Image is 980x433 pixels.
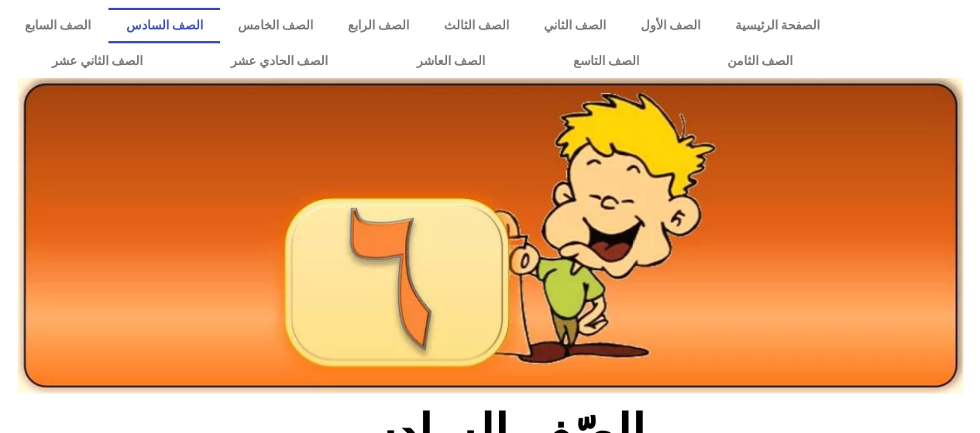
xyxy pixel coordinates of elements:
[526,8,623,43] a: الصف الثاني
[108,8,220,43] a: الصف السادس
[8,43,187,79] a: الصف الثاني عشر
[330,8,426,43] a: الصف الرابع
[8,8,108,43] a: الصف السابع
[683,43,837,79] a: الصف الثامن
[717,8,837,43] a: الصفحة الرئيسية
[529,43,683,79] a: الصف التاسع
[220,8,330,43] a: الصف الخامس
[373,43,529,79] a: الصف العاشر
[426,8,526,43] a: الصف الثالث
[623,8,717,43] a: الصف الأول
[187,43,372,79] a: الصف الحادي عشر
